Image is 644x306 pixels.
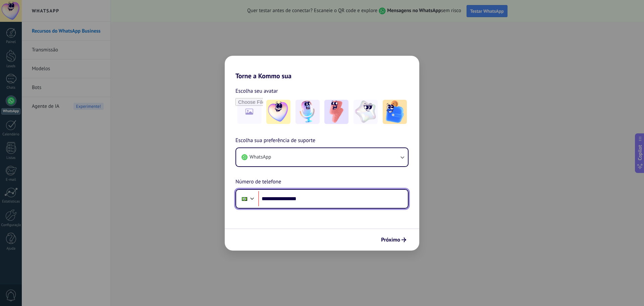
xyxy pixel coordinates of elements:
span: Escolha sua preferência de suporte [235,136,315,145]
img: -2.jpeg [296,100,320,124]
span: WhatsApp [250,154,271,161]
div: Brazil: + 55 [238,192,251,206]
img: -4.jpeg [354,100,378,124]
img: -3.jpeg [324,100,348,124]
span: Número de telefone [235,178,281,186]
button: WhatsApp [236,148,408,166]
h2: Torne a Kommo sua [225,56,419,80]
span: Escolha seu avatar [235,87,278,95]
img: -5.jpeg [383,100,407,124]
span: Próximo [381,237,400,242]
button: Próximo [378,234,409,246]
img: -1.jpeg [266,100,290,124]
